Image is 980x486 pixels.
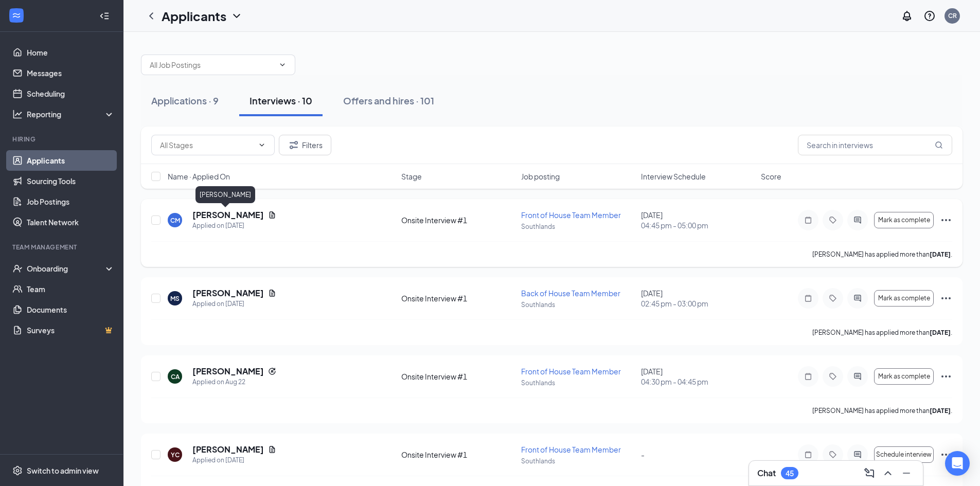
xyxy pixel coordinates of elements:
a: Team [27,279,115,299]
span: Stage [401,171,422,182]
h5: [PERSON_NAME] [192,209,264,221]
button: Minimize [898,465,915,481]
div: Onsite Interview #1 [401,371,515,382]
span: Interview Schedule [641,171,706,182]
svg: Ellipses [940,370,952,383]
span: Mark as complete [878,217,930,224]
span: Front of House Team Member [521,367,621,376]
button: ChevronUp [880,465,896,481]
button: Filter Filters [279,135,331,155]
div: CA [171,372,180,381]
span: Front of House Team Member [521,445,621,454]
div: MS [170,294,180,303]
div: Applied on [DATE] [192,455,276,465]
p: Southlands [521,300,635,309]
button: Schedule interview [874,446,934,463]
svg: Reapply [268,367,276,375]
svg: Ellipses [940,214,952,226]
svg: Tag [827,372,839,381]
p: Southlands [521,222,635,231]
div: [DATE] [641,366,755,387]
span: Schedule interview [876,451,932,458]
p: Southlands [521,379,635,387]
b: [DATE] [930,407,951,415]
div: Reporting [27,109,115,119]
div: Offers and hires · 101 [343,94,434,107]
b: [DATE] [930,329,951,336]
div: [DATE] [641,288,755,309]
span: Score [761,171,781,182]
svg: Note [802,294,814,302]
svg: Ellipses [940,292,952,304]
svg: WorkstreamLogo [11,10,22,21]
input: Search in interviews [798,135,952,155]
svg: Note [802,372,814,381]
div: Applied on [DATE] [192,221,276,231]
a: Home [27,42,115,63]
div: CR [948,11,957,20]
svg: Notifications [901,10,913,22]
svg: Filter [288,139,300,151]
div: 45 [786,469,794,478]
h3: Chat [757,467,776,479]
p: [PERSON_NAME] has applied more than . [812,328,952,337]
span: 02:45 pm - 03:00 pm [641,298,755,309]
div: [PERSON_NAME] [195,186,255,203]
a: Job Postings [27,191,115,212]
svg: ActiveChat [851,294,864,302]
span: Back of House Team Member [521,289,620,298]
div: YC [171,451,180,459]
svg: Minimize [900,467,913,479]
a: Messages [27,63,115,83]
svg: Tag [827,294,839,302]
svg: ActiveChat [851,451,864,459]
span: - [641,450,645,459]
p: [PERSON_NAME] has applied more than . [812,250,952,259]
svg: ChevronDown [278,61,287,69]
div: Applied on Aug 22 [192,377,276,387]
svg: ComposeMessage [863,467,876,479]
h5: [PERSON_NAME] [192,287,264,299]
svg: Analysis [12,109,23,119]
svg: ActiveChat [851,372,864,381]
button: Mark as complete [874,212,934,228]
span: Job posting [521,171,560,182]
svg: Tag [827,216,839,224]
a: Talent Network [27,212,115,232]
h5: [PERSON_NAME] [192,444,264,455]
a: SurveysCrown [27,320,115,340]
a: Documents [27,299,115,320]
h1: Applicants [162,7,226,25]
input: All Stages [160,139,254,151]
svg: ChevronUp [882,467,894,479]
div: Open Intercom Messenger [945,451,970,476]
input: All Job Postings [150,59,274,70]
div: Switch to admin view [27,465,99,476]
svg: Settings [12,465,23,476]
div: Hiring [12,135,113,143]
span: Front of House Team Member [521,210,621,220]
p: [PERSON_NAME] has applied more than . [812,406,952,415]
span: Mark as complete [878,373,930,380]
div: Onsite Interview #1 [401,449,515,460]
div: Onsite Interview #1 [401,215,515,225]
svg: ChevronDown [230,10,243,22]
a: Sourcing Tools [27,171,115,191]
div: [DATE] [641,210,755,230]
svg: QuestionInfo [923,10,936,22]
div: Applications · 9 [151,94,219,107]
span: Mark as complete [878,295,930,302]
button: Mark as complete [874,290,934,307]
a: ChevronLeft [145,10,157,22]
svg: Note [802,216,814,224]
h5: [PERSON_NAME] [192,366,264,377]
a: Applicants [27,150,115,171]
div: Onboarding [27,263,106,274]
svg: Document [268,445,276,454]
svg: ActiveChat [851,216,864,224]
div: CM [170,216,180,225]
svg: Note [802,451,814,459]
svg: Ellipses [940,448,952,461]
svg: Collapse [99,11,110,21]
div: Onsite Interview #1 [401,293,515,303]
